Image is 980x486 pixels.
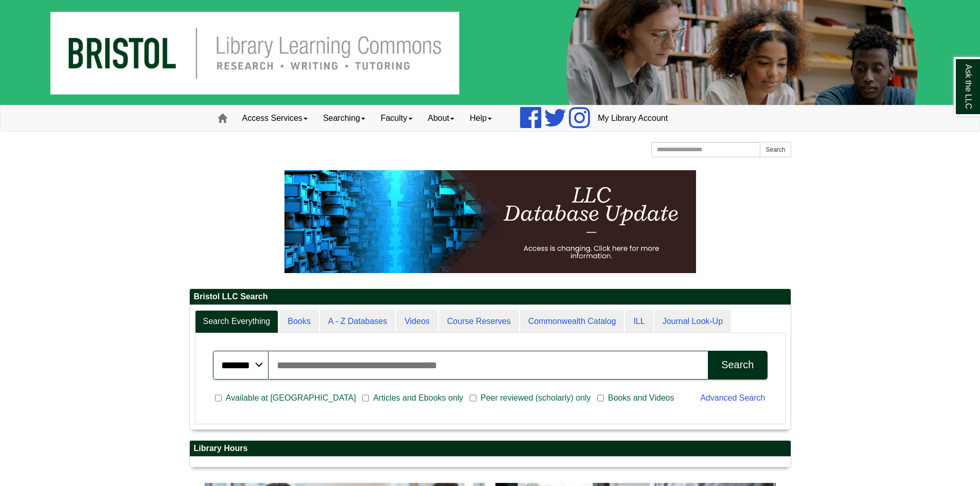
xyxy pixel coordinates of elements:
[590,105,675,131] a: My Library Account
[362,393,369,403] input: Articles and Ebooks only
[195,310,279,333] a: Search Everything
[190,441,791,457] h2: Library Hours
[625,310,653,333] a: ILL
[396,310,438,333] a: Videos
[320,310,396,333] a: A - Z Databases
[190,289,791,305] h2: Bristol LLC Search
[597,393,604,403] input: Books and Videos
[439,310,519,333] a: Course Reserves
[654,310,731,333] a: Journal Look-Up
[315,105,373,131] a: Searching
[373,105,420,131] a: Faculty
[721,359,754,371] div: Search
[420,105,462,131] a: About
[462,105,500,131] a: Help
[235,105,315,131] a: Access Services
[520,310,625,333] a: Commonwealth Catalog
[284,170,696,273] img: HTML tutorial
[604,392,679,404] span: Books and Videos
[476,392,595,404] span: Peer reviewed (scholarly) only
[222,392,360,404] span: Available at [GEOGRAPHIC_DATA]
[760,142,791,157] button: Search
[708,351,767,380] button: Search
[215,393,222,403] input: Available at [GEOGRAPHIC_DATA]
[470,393,476,403] input: Peer reviewed (scholarly) only
[279,310,318,333] a: Books
[700,393,765,402] a: Advanced Search
[369,392,467,404] span: Articles and Ebooks only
